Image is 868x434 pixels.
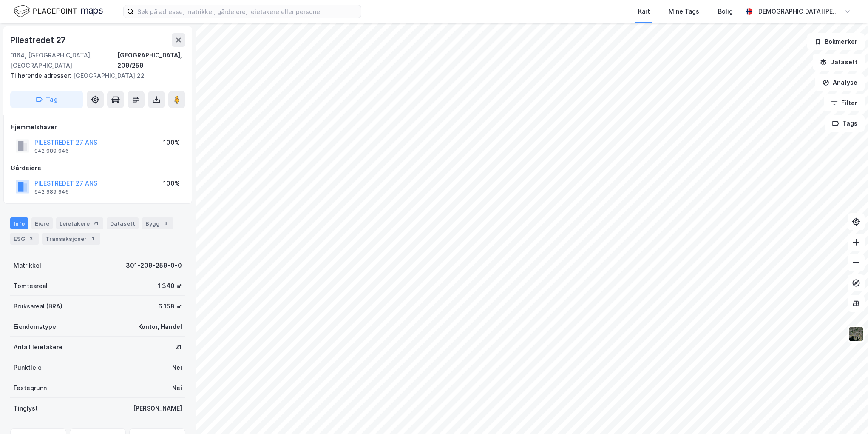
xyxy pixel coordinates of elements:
[158,281,182,291] div: 1 340 ㎡
[14,322,56,332] div: Eiendomstype
[14,4,103,19] img: logo.f888ab2527a4732fd821a326f86c7f29.svg
[107,217,139,229] div: Datasett
[813,54,865,71] button: Datasett
[10,91,83,108] button: Tag
[718,6,733,17] div: Bolig
[11,163,185,173] div: Gårdeiere
[14,363,42,373] div: Punktleie
[825,393,868,434] iframe: Chat Widget
[10,33,68,47] div: Pilestredet 27
[14,301,62,311] div: Bruksareal (BRA)
[133,403,182,414] div: [PERSON_NAME]
[175,342,182,352] div: 21
[138,322,182,332] div: Kontor, Handel
[14,403,38,414] div: Tinglyst
[162,219,170,228] div: 3
[56,217,103,229] div: Leietakere
[163,137,180,148] div: 100%
[638,6,650,17] div: Kart
[10,72,73,79] span: Tilhørende adresser:
[10,71,179,81] div: [GEOGRAPHIC_DATA] 22
[14,260,41,271] div: Matrikkel
[669,6,699,17] div: Mine Tags
[815,74,865,91] button: Analyse
[10,50,117,71] div: 0164, [GEOGRAPHIC_DATA], [GEOGRAPHIC_DATA]
[163,178,180,188] div: 100%
[807,33,865,50] button: Bokmerker
[14,383,47,393] div: Festegrunn
[14,342,62,352] div: Antall leietakere
[42,233,100,245] div: Transaksjoner
[756,6,841,17] div: [DEMOGRAPHIC_DATA][PERSON_NAME]
[31,217,53,229] div: Eiere
[172,383,182,393] div: Nei
[824,94,865,111] button: Filter
[134,5,361,18] input: Søk på adresse, matrikkel, gårdeiere, leietakere eller personer
[10,217,28,229] div: Info
[142,217,173,229] div: Bygg
[14,281,48,291] div: Tomteareal
[11,122,185,132] div: Hjemmelshaver
[27,234,35,243] div: 3
[10,233,39,245] div: ESG
[91,219,100,228] div: 21
[172,363,182,373] div: Nei
[34,148,69,154] div: 942 989 946
[848,326,864,342] img: 9k=
[158,301,182,311] div: 6 158 ㎡
[34,188,69,195] div: 942 989 946
[126,260,182,271] div: 301-209-259-0-0
[117,50,185,71] div: [GEOGRAPHIC_DATA], 209/259
[825,115,865,132] button: Tags
[88,234,97,243] div: 1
